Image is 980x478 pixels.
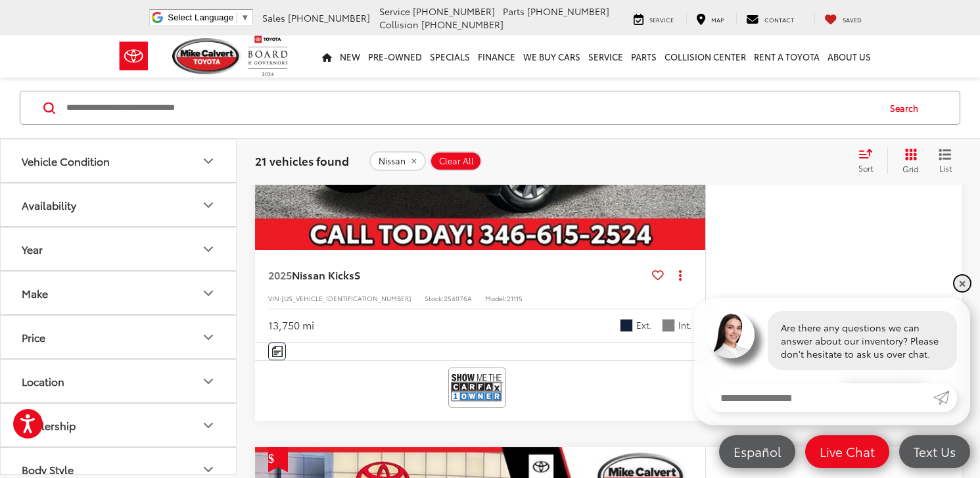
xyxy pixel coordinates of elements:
button: DealershipDealership [1,404,237,446]
span: [PHONE_NUMBER] [413,5,495,18]
span: 2025 [268,267,292,282]
input: Enter your message [707,383,933,412]
img: CarFax One Owner [451,370,503,405]
button: Grid View [887,148,929,174]
span: Parts [503,5,525,18]
span: Get Price Drop Alert [268,447,288,472]
button: AvailabilityAvailability [1,183,237,226]
div: Are there any questions we can answer about our inventory? Please don't hesitate to ask us over c... [768,311,957,370]
button: Search [877,91,937,124]
span: [PHONE_NUMBER] [421,18,503,31]
div: Price [22,331,45,343]
div: Make [200,285,216,301]
a: Parts [627,36,661,78]
button: PricePrice [1,316,237,358]
span: Sales [262,11,285,24]
span: Charcoal [662,319,675,332]
span: Select Language [168,12,233,22]
span: Español [727,443,787,460]
div: Dealership [22,419,76,431]
span: [PHONE_NUMBER] [288,11,370,24]
input: Search by Make, Model, or Keyword [65,92,877,124]
span: Ext. [636,319,652,331]
a: Select Language​ [168,12,249,22]
a: Pre-Owned [364,36,426,78]
span: Saved [843,15,862,24]
button: Vehicle ConditionVehicle Condition [1,139,237,182]
span: S [354,267,360,282]
button: Select sort value [852,148,887,174]
span: List [939,162,952,174]
div: Availability [22,199,76,211]
span: Clear All [439,156,474,166]
img: Toyota [109,35,158,78]
button: LocationLocation [1,360,237,402]
img: Mike Calvert Toyota [172,38,242,74]
a: About Us [824,36,875,78]
a: Text Us [899,435,970,468]
span: [PHONE_NUMBER] [527,5,609,18]
span: [US_VEHICLE_IDENTIFICATION_NUMBER] [281,293,411,303]
a: Collision Center [661,36,750,78]
div: 13,750 mi [268,318,314,333]
img: Comments [272,346,283,357]
a: Specials [426,36,474,78]
a: Service [624,12,684,25]
div: Body Style [22,463,74,475]
button: MakeMake [1,272,237,314]
div: Availability [200,197,216,213]
div: Body Style [200,462,216,477]
span: Collision [379,18,419,31]
div: Year [200,241,216,257]
div: Vehicle Condition [200,153,216,169]
span: Map [711,15,724,24]
a: Rent a Toyota [750,36,824,78]
span: Service [379,5,410,18]
span: Grid [902,163,919,174]
div: Dealership [200,418,216,433]
span: VIN: [268,293,281,303]
span: Model: [485,293,507,303]
span: dropdown dots [679,270,682,280]
span: Sort [858,162,873,174]
span: 254076A [444,293,472,303]
button: remove Nissan [369,151,426,171]
span: Live Chat [813,443,881,460]
div: Price [200,329,216,345]
a: Live Chat [805,435,889,468]
a: Finance [474,36,519,78]
button: YearYear [1,227,237,270]
span: Stock: [425,293,444,303]
button: Clear All [430,151,482,171]
a: WE BUY CARS [519,36,584,78]
button: List View [929,148,962,174]
span: Int. [678,319,692,331]
div: Make [22,287,48,299]
span: Deep Blue Pearl [620,319,633,332]
span: Nissan Kicks [292,267,354,282]
button: Actions [669,263,692,286]
div: Vehicle Condition [22,155,110,167]
span: 21 vehicles found [255,153,349,168]
span: Service [649,15,674,24]
a: Submit [933,383,957,412]
span: Nissan [379,156,406,166]
div: Year [22,243,43,255]
div: Location [200,373,216,389]
a: Español [719,435,795,468]
a: Map [686,12,734,25]
a: Service [584,36,627,78]
div: Location [22,375,64,387]
span: Contact [764,15,794,24]
span: ▼ [241,12,249,22]
img: Agent profile photo [707,311,755,358]
span: 21115 [507,293,523,303]
a: Home [318,36,336,78]
span: Text Us [907,443,962,460]
a: 2025Nissan KicksS [268,268,647,282]
a: My Saved Vehicles [814,12,872,25]
a: New [336,36,364,78]
button: Comments [268,343,286,360]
